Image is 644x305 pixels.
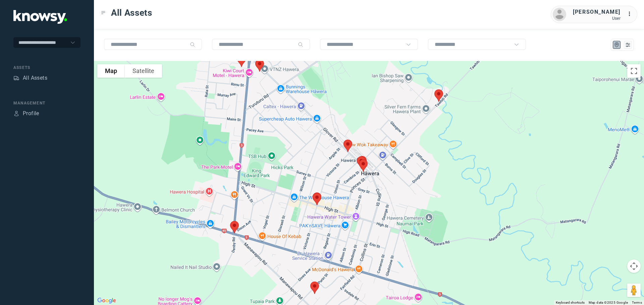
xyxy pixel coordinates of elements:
[627,259,641,273] button: Map camera controls
[628,11,634,16] tspan: ...
[589,301,628,304] span: Map data ©2025 Google
[556,300,585,305] button: Keyboard shortcuts
[111,7,152,19] span: All Assets
[573,16,621,21] div: User
[190,42,195,47] div: Search
[96,296,118,305] a: Open this area in Google Maps (opens a new window)
[632,301,642,304] a: Terms (opens in new tab)
[627,10,635,19] div: :
[13,75,19,81] div: Assets
[573,8,621,16] div: [PERSON_NAME]
[627,284,641,297] button: Drag Pegman onto the map to open Street View
[553,8,566,21] img: avatar.png
[13,100,80,106] div: Management
[614,42,620,48] div: Map
[13,65,80,71] div: Assets
[23,109,39,118] div: Profile
[13,110,19,117] div: Profile
[125,64,162,78] button: Show satellite imagery
[298,42,303,47] div: Search
[101,10,106,15] div: Toggle Menu
[627,10,635,18] div: :
[13,10,67,24] img: Application Logo
[13,109,39,118] a: ProfileProfile
[97,64,125,78] button: Show street map
[23,74,47,82] div: All Assets
[627,64,641,78] button: Toggle fullscreen view
[625,42,631,48] div: List
[96,296,118,305] img: Google
[13,74,47,82] a: AssetsAll Assets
